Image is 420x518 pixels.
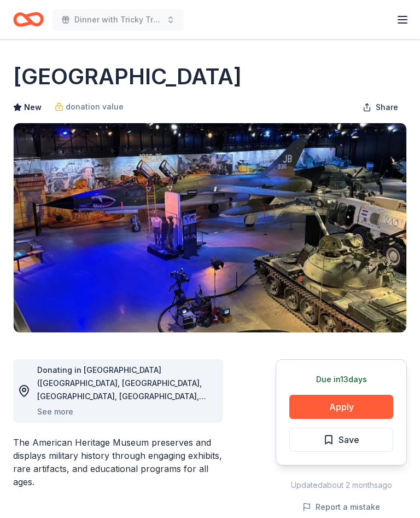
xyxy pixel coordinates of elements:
span: Share [376,101,398,114]
button: Apply [289,395,393,419]
button: Share [354,96,407,118]
span: donation value [66,100,124,113]
img: Image for American Heritage Museum [14,123,406,332]
button: Report a mistake [302,500,380,514]
div: The American Heritage Museum preserves and displays military history through engaging exhibits, r... [13,436,223,488]
button: See more [37,405,73,418]
button: Dinner with Tricky Tray and Live Entertainment . Featuring cuisine from local restaurants. [52,9,184,31]
a: Home [13,7,44,32]
h1: [GEOGRAPHIC_DATA] [13,61,242,92]
span: Save [339,433,359,447]
span: New [24,101,42,114]
a: donation value [55,100,124,113]
div: Due in 13 days [289,373,393,386]
div: Updated about 2 months ago [276,479,407,492]
span: Dinner with Tricky Tray and Live Entertainment . Featuring cuisine from local restaurants. [74,13,162,26]
span: Donating in [GEOGRAPHIC_DATA] ([GEOGRAPHIC_DATA], [GEOGRAPHIC_DATA], [GEOGRAPHIC_DATA], [GEOGRAPH... [37,365,206,506]
button: Save [289,428,393,452]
